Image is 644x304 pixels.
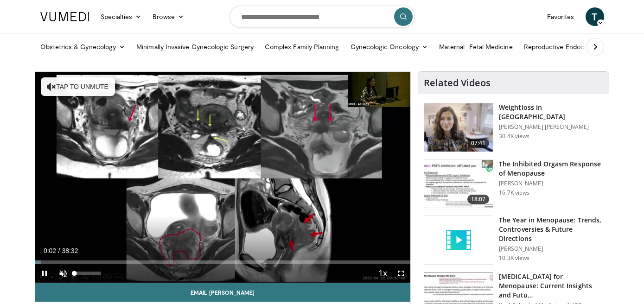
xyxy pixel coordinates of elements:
span: 18:07 [467,195,490,204]
a: Obstetrics & Gynecology [35,38,131,56]
img: VuMedi Logo [40,12,89,21]
button: Tap to unmute [41,77,115,96]
span: 38:32 [62,247,78,254]
video-js: Video Player [35,72,411,283]
span: / [58,247,60,254]
a: Gynecologic Oncology [345,38,434,56]
div: Progress Bar [35,260,411,264]
a: Maternal–Fetal Medicine [434,38,518,56]
a: Email [PERSON_NAME] [35,283,411,302]
h3: The Year in Menopause: Trends, Controversies & Future Directions [499,215,603,243]
p: [PERSON_NAME] [499,180,603,187]
img: 283c0f17-5e2d-42ba-a87c-168d447cdba4.150x105_q85_crop-smart_upscale.jpg [424,160,493,208]
a: Browse [147,7,190,26]
a: Minimally Invasive Gynecologic Surgery [131,38,259,56]
a: T [586,7,604,26]
p: 10.3K views [499,254,529,262]
button: Pause [35,264,54,283]
a: Specialties [95,7,147,26]
img: 9983fed1-7565-45be-8934-aef1103ce6e2.150x105_q85_crop-smart_upscale.jpg [424,103,493,152]
p: 16.7K views [499,189,529,196]
a: Favorites [542,7,580,26]
button: Fullscreen [392,264,410,283]
div: Volume Level [75,272,101,275]
button: Playback Rate [373,264,392,283]
a: 18:07 The Inhibited Orgasm Response of Menopause [PERSON_NAME] 16.7K views [424,159,603,209]
span: 07:41 [467,139,490,148]
p: 30.4K views [499,133,529,140]
h3: The Inhibited Orgasm Response of Menopause [499,159,603,178]
button: Unmute [54,264,72,283]
a: Complex Family Planning [259,38,345,56]
input: Search topics, interventions [230,6,415,28]
p: [PERSON_NAME] [499,245,603,253]
h3: [MEDICAL_DATA] for Menopause: Current Insights and Futu… [499,272,603,300]
a: The Year in Menopause: Trends, Controversies & Future Directions [PERSON_NAME] 10.3K views [424,215,603,265]
h4: Related Videos [424,77,491,89]
p: [PERSON_NAME] [PERSON_NAME] [499,123,603,131]
img: video_placeholder_short.svg [424,216,493,264]
h3: Weightloss in [GEOGRAPHIC_DATA] [499,103,603,121]
a: 07:41 Weightloss in [GEOGRAPHIC_DATA] [PERSON_NAME] [PERSON_NAME] 30.4K views [424,103,603,152]
span: 0:02 [44,247,56,254]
